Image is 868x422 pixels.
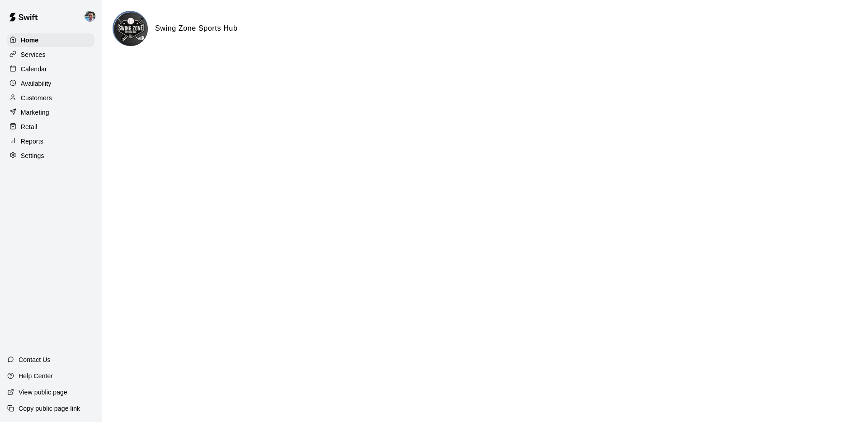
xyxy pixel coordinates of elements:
p: Help Center [19,371,53,380]
a: Home [7,33,94,47]
p: Customers [21,93,52,102]
a: Calendar [7,62,94,76]
a: Reports [7,134,94,148]
p: Retail [21,122,38,131]
p: Contact Us [19,355,51,364]
a: Marketing [7,106,94,119]
p: Home [21,36,39,45]
a: Settings [7,149,94,162]
a: Retail [7,120,94,134]
p: Reports [21,137,43,146]
p: View public page [19,388,67,397]
img: Swing Zone Sports Hub logo [114,12,148,46]
p: Availability [21,79,52,88]
img: Ryan Goehring [85,11,95,22]
a: Customers [7,91,94,105]
p: Marketing [21,108,49,117]
div: Ryan Goehring [83,7,102,25]
p: Settings [21,151,44,160]
h6: Swing Zone Sports Hub [155,23,237,34]
a: Availability [7,77,94,90]
p: Calendar [21,65,47,74]
p: Copy public page link [19,404,80,413]
p: Services [21,50,46,59]
a: Services [7,48,94,61]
